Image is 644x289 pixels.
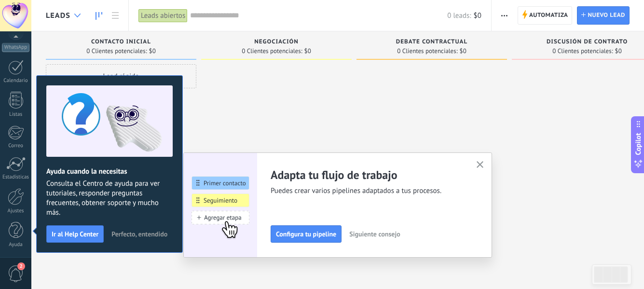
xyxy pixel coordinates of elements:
div: Lead rápido [46,64,196,88]
div: Leads abiertos [138,9,188,23]
span: $0 [149,48,156,54]
a: Automatiza [518,6,573,25]
span: Consulta el Centro de ayuda para ver tutoriales, responder preguntas frecuentes, obtener soporte ... [46,179,173,218]
span: $0 [304,48,311,54]
span: Leads [46,11,70,20]
span: Configura tu pipeline [276,231,336,237]
div: Listas [2,111,30,118]
span: Ir al Help Center [52,231,98,237]
span: 0 Clientes potenciales: [242,48,302,54]
div: WhatsApp [2,43,29,52]
h2: Adapta tu flujo de trabajo [271,167,465,182]
button: Más [497,6,511,25]
span: Perfecto, entendido [111,231,167,237]
div: Estadísticas [2,174,30,180]
button: Configura tu pipeline [271,225,342,243]
div: Ayuda [2,242,30,248]
div: Negociación [206,39,347,47]
button: Siguiente consejo [345,227,404,241]
span: 0 Clientes potenciales: [86,48,147,54]
span: Contacto inicial [91,39,151,45]
a: Nuevo lead [577,6,630,25]
span: Puedes crear varios pipelines adaptados a tus procesos. [271,186,465,196]
a: Lista [107,6,123,25]
div: Ajustes [2,208,30,214]
span: Negociación [254,39,299,45]
span: $0 [474,11,481,20]
span: Debate contractual [396,39,467,45]
span: 0 leads: [447,11,471,20]
h2: Ayuda cuando la necesitas [46,167,173,176]
button: Ir al Help Center [46,225,104,243]
span: Copilot [633,133,643,155]
a: Leads [91,6,107,25]
span: 0 Clientes potenciales: [552,48,613,54]
button: Perfecto, entendido [107,227,172,241]
div: Debate contractual [361,39,502,47]
div: Contacto inicial [51,39,192,47]
span: Automatiza [529,7,568,24]
span: 2 [17,262,25,270]
span: Siguiente consejo [349,231,400,237]
span: 0 Clientes potenciales: [397,48,457,54]
span: Discusión de contrato [547,39,628,45]
span: Nuevo lead [588,7,625,24]
div: Correo [2,143,30,149]
div: Calendario [2,78,30,84]
span: $0 [615,48,622,54]
span: $0 [460,48,466,54]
